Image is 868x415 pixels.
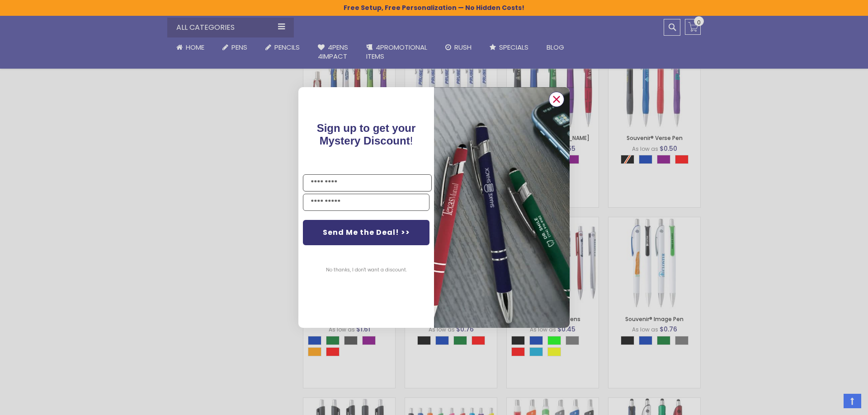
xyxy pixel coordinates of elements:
span: ! [317,122,416,147]
img: pop-up-image [434,87,570,328]
button: Send Me the Deal! >> [303,220,429,245]
span: Sign up to get your Mystery Discount [317,122,416,147]
button: Close dialog [549,92,564,107]
button: No thanks, I don't want a discount. [321,259,411,281]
